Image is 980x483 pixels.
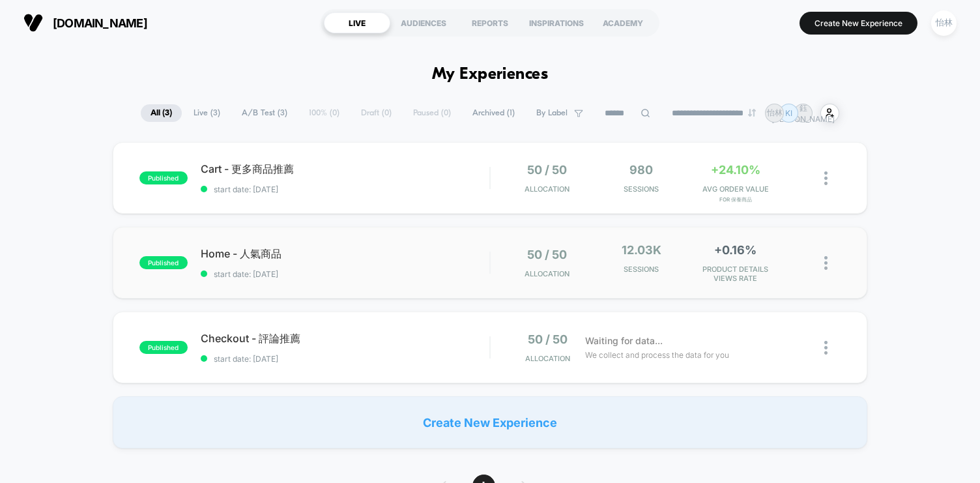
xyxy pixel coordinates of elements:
[527,248,567,261] span: 50 / 50
[201,354,489,364] span: start date: [DATE]
[184,104,230,122] span: Live ( 3 )
[691,184,779,194] span: AVG ORDER VALUE
[585,334,663,348] span: Waiting for data...
[785,108,792,118] p: KI
[201,162,489,177] span: Cart - 更多商品推薦
[201,269,489,279] span: start date: [DATE]
[598,265,685,274] span: Sessions
[23,13,43,33] img: Visually logo
[457,12,523,33] div: REPORTS
[536,108,568,118] span: By Label
[931,10,957,36] div: 怡林
[585,349,729,361] span: We collect and process the data for you
[525,354,570,363] span: Allocation
[201,247,489,261] span: Home - 人氣商品
[748,109,756,117] img: end
[590,12,656,33] div: ACADEMY
[711,163,760,177] span: +24.10%
[714,243,757,257] span: +0.16%
[525,184,569,194] span: Allocation
[201,332,489,346] span: Checkout - 評論推薦
[432,65,549,84] h1: My Experiences
[622,243,661,257] span: 12.03k
[113,396,867,448] div: Create New Experience
[53,16,147,30] span: [DOMAIN_NAME]
[527,163,567,177] span: 50 / 50
[523,12,590,33] div: INSPIRATIONS
[525,269,569,278] span: Allocation
[824,256,828,270] img: close
[141,104,182,122] span: All ( 3 )
[232,104,297,122] span: A/B Test ( 3 )
[824,341,828,355] img: close
[463,104,525,122] span: Archived ( 1 )
[824,171,828,185] img: close
[139,171,188,184] span: published
[629,163,653,177] span: 980
[390,12,457,33] div: AUDIENCES
[691,265,779,283] span: PRODUCT DETAILS VIEWS RATE
[767,108,783,119] p: 怡林
[691,196,779,203] span: for 保養商品
[771,103,835,124] p: 鈺[PERSON_NAME]
[324,12,390,33] div: LIVE
[800,12,917,35] button: Create New Experience
[201,184,489,194] span: start date: [DATE]
[139,341,188,354] span: published
[139,256,188,269] span: published
[20,12,151,33] button: [DOMAIN_NAME]
[598,184,685,194] span: Sessions
[927,10,960,37] button: 怡林
[528,332,568,346] span: 50 / 50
